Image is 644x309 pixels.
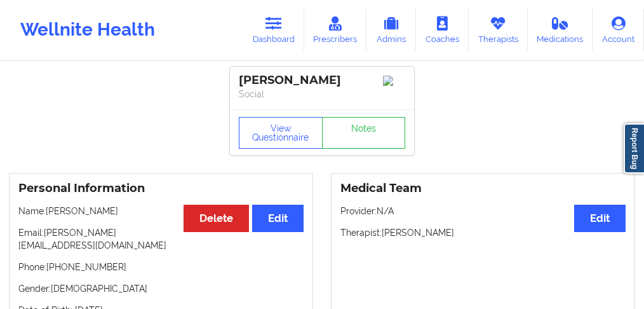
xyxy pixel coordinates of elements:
[624,123,644,174] a: Report Bug
[416,9,469,51] a: Coaches
[239,88,405,100] p: Social
[18,261,304,273] p: Phone: [PHONE_NUMBER]
[340,205,626,217] p: Provider: N/A
[574,205,626,232] button: Edit
[366,9,416,51] a: Admins
[528,9,593,51] a: Medications
[18,226,304,252] p: Email: [PERSON_NAME][EMAIL_ADDRESS][DOMAIN_NAME]
[340,226,626,239] p: Therapist: [PERSON_NAME]
[304,9,367,51] a: Prescribers
[383,76,405,86] img: Image%2Fplaceholer-image.png
[243,9,304,51] a: Dashboard
[18,282,304,295] p: Gender: [DEMOGRAPHIC_DATA]
[340,181,626,196] h3: Medical Team
[239,73,405,88] div: [PERSON_NAME]
[239,117,323,149] button: View Questionnaire
[469,9,528,51] a: Therapists
[322,117,406,149] a: Notes
[252,205,304,232] button: Edit
[184,205,249,232] button: Delete
[18,205,304,217] p: Name: [PERSON_NAME]
[593,9,644,51] a: Account
[18,181,304,196] h3: Personal Information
